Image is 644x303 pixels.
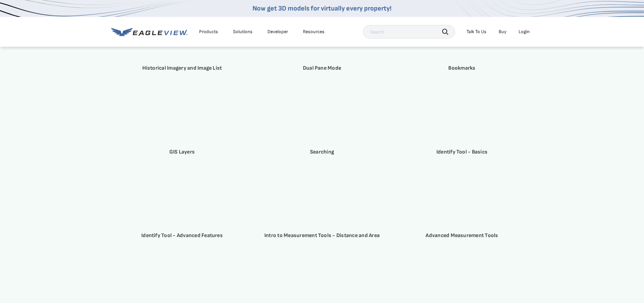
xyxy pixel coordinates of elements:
strong: Advanced Measurement Tools [426,232,498,239]
div: Products [199,29,218,35]
strong: GIS Layers [169,149,195,155]
strong: Bookmarks [448,65,475,71]
iframe: Using Basic Features in the Identify Tool in CONNECTExplorer | CONNECT Resources [404,77,520,142]
div: Solutions [233,29,253,35]
input: Search [363,25,455,39]
iframe: How to Use Advanced Measurement Tools in CONNECTExplorer | CONNECT Resources [404,161,520,226]
div: Talk To Us [467,29,486,35]
strong: Dual Pane Mode [303,65,341,71]
iframe: Using Advanced Features in the Identify Tool in CONNECTExplorer | CONNECT Resources [124,161,240,226]
a: Developer [267,29,288,35]
div: Resources [303,29,325,35]
strong: Historical Imagery and Image List [142,65,222,71]
strong: Identify Tool - Advanced Features [141,232,223,239]
div: Login [519,29,530,35]
iframe: How to View GIS Layers in CONNECTExplorer | CONNECT Resources [124,77,240,142]
iframe: How to Use the Search Tool in CONNECTExplorer | CONNECT Resources [264,77,380,142]
strong: Searching [310,149,334,155]
a: Buy [499,29,506,35]
strong: Intro to Measurement Tools - Distance and Area [264,232,380,239]
iframe: Intro to Measurement Tools in CONNECTExplorer (Distance/Area) | CONNECT Resources [264,161,380,226]
strong: Identify Tool - Basics [436,149,487,155]
a: Now get 3D models for virtually every property! [253,4,391,13]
